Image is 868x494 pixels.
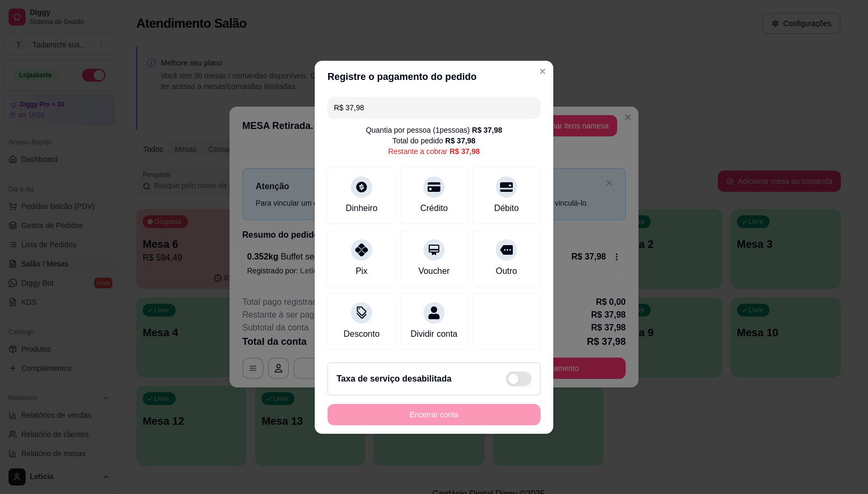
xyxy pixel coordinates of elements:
[346,202,378,215] div: Dinheiro
[366,125,502,135] div: Quantia por pessoa ( 1 pessoas)
[337,372,452,385] h2: Taxa de serviço desabilitada
[420,202,448,215] div: Crédito
[388,146,480,157] div: Restante a cobrar
[411,328,457,341] div: Dividir conta
[419,265,450,278] div: Voucher
[392,135,476,146] div: Total do pedido
[445,135,476,146] div: R$ 37,98
[315,61,553,93] header: Registre o pagamento do pedido
[494,202,519,215] div: Débito
[496,265,517,278] div: Outro
[472,125,502,135] div: R$ 37,98
[334,97,534,118] input: Ex.: hambúrguer de cordeiro
[343,328,380,341] div: Desconto
[534,63,551,80] button: Close
[449,146,480,157] div: R$ 37,98
[356,265,367,278] div: Pix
